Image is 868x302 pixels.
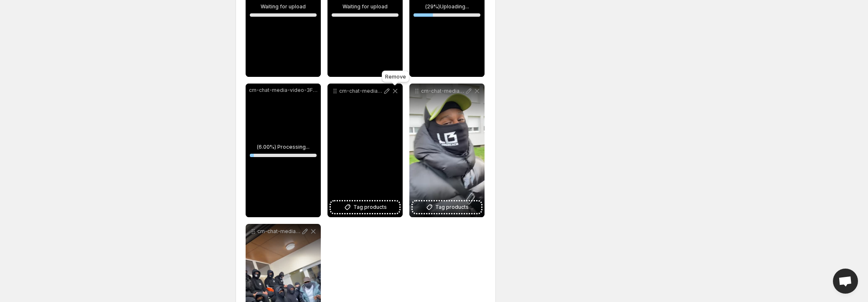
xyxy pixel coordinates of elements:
[327,84,403,217] div: cm-chat-media-video-5D0CC9DD-3629-4DAB-AA35-A16B6914C20FTag products
[331,201,399,213] button: Tag products
[409,84,485,217] div: cm-chat-media-video-53BA4BBE-D8BB-4721-BE25-360249D1063BTag products
[257,228,301,235] p: cm-chat-media-video-8207AD05-40A1-47D3-9075-BAEA99CF17AE
[246,84,321,217] div: cm-chat-media-video-3F7872E2-9441-4183-9985-F2622B9BE485(6.00%) Processing...6%
[413,201,481,213] button: Tag products
[421,88,464,94] p: cm-chat-media-video-53BA4BBE-D8BB-4721-BE25-360249D1063B
[833,269,858,294] a: Open chat
[339,88,383,94] p: cm-chat-media-video-5D0CC9DD-3629-4DAB-AA35-A16B6914C20F
[249,87,317,94] p: cm-chat-media-video-3F7872E2-9441-4183-9985-F2622B9BE485
[353,203,387,211] span: Tag products
[435,203,469,211] span: Tag products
